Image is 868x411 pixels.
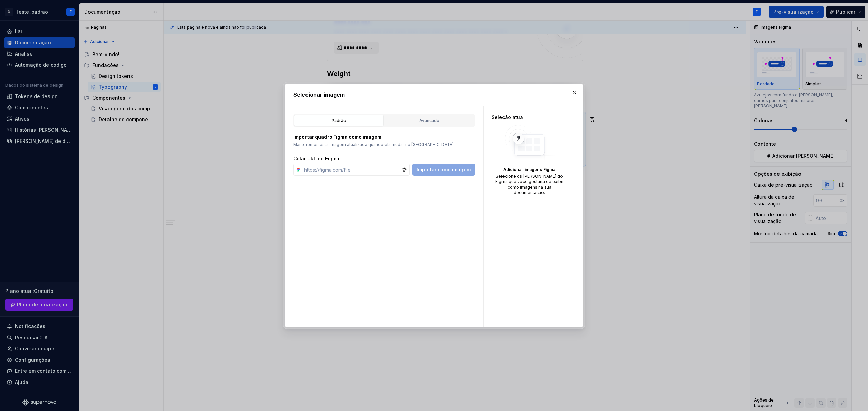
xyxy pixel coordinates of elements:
[301,164,401,176] input: https://figma.com/file...
[293,134,381,140] font: Importar quadro Figma como imagem
[495,174,564,195] font: Selecione os [PERSON_NAME] do Figma que você gostaria de exibir como imagens na sua documentação.
[293,156,339,161] font: Colar URL do Figma
[332,118,346,123] font: Padrão
[293,91,345,98] font: Selecionar imagem
[293,142,455,147] font: Manteremos esta imagem atualizada quando ela mudar no [GEOGRAPHIC_DATA].
[419,118,439,123] font: Avançado
[492,114,525,120] font: Seleção atual
[503,167,555,172] font: Adicionar imagens Figma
